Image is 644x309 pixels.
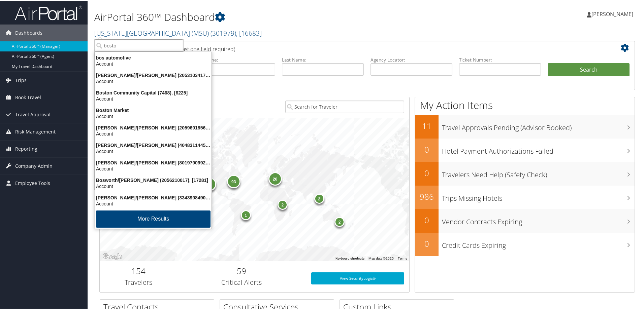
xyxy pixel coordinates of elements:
[15,106,51,122] span: Travel Approval
[415,161,635,185] a: 0Travelers Need Help (Safety Check)
[15,4,82,20] img: airportal-logo.png
[101,252,124,260] a: Open this area in Google Maps (opens a new window)
[91,142,216,148] div: [PERSON_NAME]/[PERSON_NAME] (4048311445), [21127]
[236,28,262,37] span: , [ 16683 ]
[415,190,439,202] h2: 986
[105,42,585,53] h2: Airtinerary Lookup
[591,10,633,17] span: [PERSON_NAME]
[91,177,216,183] div: Bosworth/[PERSON_NAME] (2056210017), [17281]
[15,123,56,140] span: Risk Management
[96,210,211,227] button: More Results
[91,165,216,171] div: Account
[193,56,275,63] label: First Name:
[94,9,458,24] h1: AirPortal 360™ Dashboard
[91,124,216,130] div: [PERSON_NAME]/[PERSON_NAME] (2059691856), [18287]
[442,237,635,249] h3: Credit Cards Expiring
[442,119,635,132] h3: Travel Approvals Pending (Advisor Booked)
[91,148,216,154] div: Account
[282,56,364,63] label: Last Name:
[415,138,635,161] a: 0Hotel Payment Authorizations Failed
[314,193,324,203] div: 2
[94,28,262,37] a: [US_STATE][GEOGRAPHIC_DATA] (MSU)
[211,28,236,37] span: ( 301979 )
[101,252,124,260] img: Google
[311,272,404,284] a: View SecurityLogic®
[91,78,216,84] div: Account
[91,159,216,165] div: [PERSON_NAME]/[PERSON_NAME] (8019790992), [1864]
[285,100,404,112] input: Search for Traveler
[415,167,439,178] h2: 0
[91,54,216,60] div: bos automotive
[415,98,635,112] h1: My Action Items
[415,143,439,155] h2: 0
[587,3,640,24] a: [PERSON_NAME]
[203,177,216,190] div: 28
[442,190,635,202] h3: Trips Missing Hotels
[415,232,635,256] a: 0Credit Cards Expiring
[415,185,635,208] a: 986Trips Missing Hotels
[268,171,282,185] div: 26
[442,166,635,179] h3: Travelers Need Help (Safety Check)
[182,277,301,286] h3: Critical Alerts
[415,208,635,232] a: 0Vendor Contracts Expiring
[15,140,37,157] span: Reporting
[91,130,216,136] div: Account
[335,256,364,260] button: Keyboard shortcuts
[15,24,42,41] span: Dashboards
[91,200,216,206] div: Account
[105,265,172,276] h2: 154
[182,265,301,276] h2: 59
[91,60,216,66] div: Account
[15,88,41,105] span: Book Travel
[459,56,541,63] label: Ticket Number:
[368,256,394,260] span: Map data ©2025
[277,199,287,209] div: 2
[334,216,345,226] div: 2
[15,157,53,174] span: Company Admin
[15,71,27,88] span: Trips
[442,143,635,155] h3: Hotel Payment Authorizations Failed
[227,174,240,187] div: 93
[415,114,635,138] a: 11Travel Approvals Pending (Advisor Booked)
[105,277,172,286] h3: Travelers
[398,256,407,260] a: Terms (opens in new tab)
[415,120,439,131] h2: 11
[442,213,635,226] h3: Vendor Contracts Expiring
[241,209,251,220] div: 1
[15,174,50,191] span: Employee Tools
[91,89,216,95] div: Boston Community Capital (7468), [6225]
[91,72,216,78] div: [PERSON_NAME]/[PERSON_NAME] (2053103417), [23983]
[371,56,452,63] label: Agency Locator:
[171,45,235,52] span: (at least one field required)
[415,214,439,225] h2: 0
[91,107,216,113] div: Boston Market
[415,237,439,249] h2: 0
[95,39,183,51] input: Search Accounts
[91,194,216,200] div: [PERSON_NAME]/[PERSON_NAME] (3343998490), [25953]
[91,95,216,101] div: Account
[91,113,216,119] div: Account
[548,63,630,76] button: Search
[91,183,216,189] div: Account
